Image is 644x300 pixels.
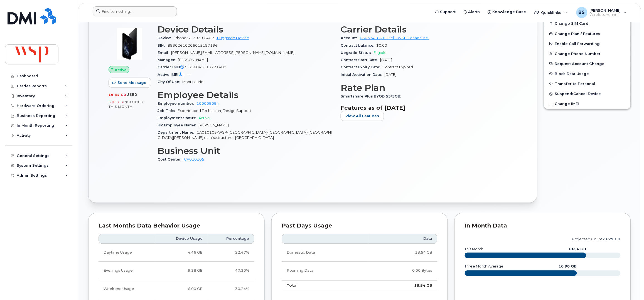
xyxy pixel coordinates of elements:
td: 18.54 GB [369,244,437,262]
h3: Business Unit [158,146,334,156]
h3: Device Details [158,24,334,34]
span: Carrier IMEI [158,65,189,69]
td: 6.00 GB [156,280,208,298]
span: Device [158,36,174,40]
span: Job Title [158,109,178,113]
span: 19.84 GB [109,93,126,97]
span: [PERSON_NAME] [199,123,229,127]
span: View All Features [345,114,379,119]
span: Cost Center [158,157,184,162]
a: 100009094 [196,101,219,106]
text: projected count [572,237,621,241]
span: [PERSON_NAME] [178,58,208,62]
button: Change SIM Card [544,19,631,29]
span: BS [579,9,585,16]
td: Domestic Data [282,244,369,262]
span: iPhone SE 2020 64GB [174,36,214,40]
td: 30.24% [208,280,254,298]
span: used [126,92,137,97]
span: Suspend/Cancel Device [555,92,601,96]
span: Contract Expiry Date [341,65,383,69]
span: Send Message [117,80,146,85]
button: Request Account Change [544,59,631,69]
th: Device Usage [156,234,208,244]
button: Block Data Usage [544,69,631,79]
div: In Month Data [465,223,621,229]
span: Wireless Admin [590,12,621,17]
span: Smartshare Plus BYOD 55/5GB [341,94,404,98]
span: included this month [109,100,144,109]
span: Support [440,9,456,15]
span: Email [158,51,171,55]
span: Employee number [158,101,196,106]
span: 5.00 GB [109,100,123,104]
span: $0.00 [377,43,387,47]
span: Active [198,116,210,120]
div: Last Months Data Behavior Usage [99,223,254,229]
span: [DATE] [385,72,397,77]
text: 18.54 GB [568,247,586,251]
td: 47.30% [208,262,254,280]
a: + Upgrade Device [217,36,249,40]
span: SIM [158,43,168,47]
td: 0.00 Bytes [369,262,437,280]
h3: Carrier Details [341,24,517,34]
h3: Features as of [DATE] [341,104,517,111]
a: 0503741861 - Bell - WSP Canada Inc. [360,36,429,40]
td: 22.47% [208,244,254,262]
span: Department Name [158,131,196,135]
th: Percentage [208,234,254,244]
span: City Of Use [158,80,182,84]
h3: Employee Details [158,90,334,100]
tr: Weekdays from 6:00pm to 8:00am [99,262,254,280]
span: Alerts [468,9,480,15]
span: Active IMEI [158,72,187,77]
button: Change IMEI [544,99,631,109]
button: Transfer to Personal [544,79,631,89]
td: Evenings Usage [99,262,156,280]
span: Contract Expired [383,65,413,69]
tspan: 23.79 GB [603,237,621,241]
span: — [187,72,191,77]
button: View All Features [341,111,384,121]
img: image20231002-3703462-2fle3a.jpeg [113,27,146,61]
tr: Friday from 6:00pm to Monday 8:00am [99,280,254,298]
span: Contract Start Date [341,58,380,62]
th: Data [369,234,437,244]
a: Alerts [460,6,484,17]
td: Daytime Usage [99,244,156,262]
span: Account [341,36,360,40]
span: [PERSON_NAME] [590,8,621,12]
text: 16.90 GB [559,264,577,269]
button: Suspend/Cancel Device [544,89,631,99]
span: Knowledge Base [493,9,526,15]
span: Quicklinks [541,10,562,15]
span: Contract balance [341,43,377,47]
span: Initial Activation Date [341,72,385,77]
text: this month [464,247,484,251]
td: 9.38 GB [156,262,208,280]
td: 18.54 GB [369,280,437,291]
h3: Rate Plan [341,83,517,93]
div: Brian Scott [572,7,631,18]
button: Send Message [109,78,151,88]
input: Find something... [93,6,177,16]
span: Enable Call Forwarding [555,42,600,46]
td: 4.46 GB [156,244,208,262]
a: Support [432,6,460,17]
td: Roaming Data [282,262,369,280]
text: three month average [464,264,504,269]
span: Manager [158,58,178,62]
span: Mont Laurier [182,80,205,84]
span: Upgrade Status [341,51,374,55]
div: Quicklinks [531,7,571,18]
button: Change Phone Number [544,49,631,59]
div: Past Days Usage [282,223,437,229]
button: Enable Call Forwarding [544,39,631,49]
span: 356845113221400 [189,65,226,69]
span: [PERSON_NAME][EMAIL_ADDRESS][PERSON_NAME][DOMAIN_NAME] [171,51,294,55]
a: Knowledge Base [484,6,530,17]
span: Eligible [374,51,387,55]
span: CA010105-WSP-[GEOGRAPHIC_DATA]-[GEOGRAPHIC_DATA]-[GEOGRAPHIC_DATA][PERSON_NAME] et infrastructure... [158,131,332,140]
td: Weekend Usage [99,280,156,298]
